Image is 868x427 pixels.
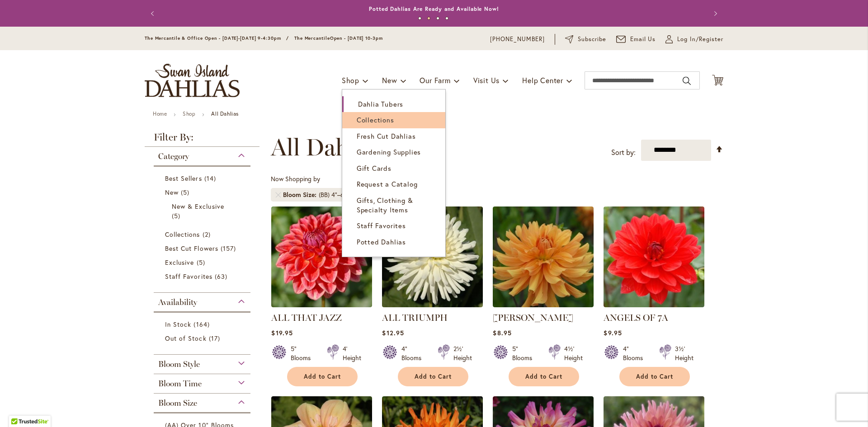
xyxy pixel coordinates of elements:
a: ALL THAT JAZZ [271,312,342,323]
span: Bloom Size [158,398,197,408]
span: 5 [181,188,192,197]
span: Add to Cart [636,373,673,380]
img: ANDREW CHARLES [493,206,594,307]
span: Category [158,151,189,161]
span: The Mercantile & Office Open - [DATE]-[DATE] 9-4:30pm / The Mercantile [145,35,330,41]
a: Home [153,110,167,117]
span: Staff Favorites [357,221,406,230]
a: Log In/Register [665,35,723,44]
span: Dahlia Tubers [358,99,403,108]
span: 157 [221,244,238,253]
span: Help Center [522,75,563,85]
span: 17 [209,333,222,343]
button: Next [705,5,723,23]
span: Log In/Register [677,35,723,44]
img: ALL THAT JAZZ [271,206,372,307]
span: Now Shopping by [271,174,320,183]
a: New [165,188,241,197]
span: Bloom Size [283,190,319,199]
span: $12.95 [382,328,404,337]
strong: All Dahlias [211,110,239,117]
button: 4 of 4 [445,17,448,20]
span: $19.95 [271,328,292,337]
a: New &amp; Exclusive [172,202,235,221]
button: Add to Cart [619,367,690,386]
span: 14 [204,174,218,183]
span: 164 [193,319,212,329]
span: Fresh Cut Dahlias [357,131,416,141]
a: Email Us [616,35,656,44]
span: In Stock [165,320,191,328]
div: 4' Height [343,344,361,362]
span: Add to Cart [525,373,562,380]
div: (BB) 4"–6" Blooms [319,190,368,199]
span: Add to Cart [304,373,341,380]
a: ANGELS OF 7A [604,312,668,323]
a: Best Cut Flowers [165,244,241,253]
a: store logo [145,64,240,97]
span: Potted Dahlias [357,237,406,246]
span: Availability [158,297,197,307]
a: ALL TRIUMPH [382,300,483,309]
span: Collections [165,230,200,239]
div: 4½' Height [564,344,583,362]
span: 63 [215,272,230,281]
span: Collections [357,115,394,124]
span: Shop [342,75,359,85]
a: Out of Stock 17 [165,333,241,343]
div: 4" Blooms [401,344,427,362]
a: ALL TRIUMPH [382,312,448,323]
a: [PHONE_NUMBER] [490,35,545,44]
span: 5 [197,258,208,267]
a: ALL THAT JAZZ [271,300,372,309]
a: Remove Bloom Size (BB) 4"–6" Blooms [275,192,281,197]
strong: Filter By: [145,132,259,147]
span: Bloom Time [158,379,202,389]
button: 1 of 4 [418,17,421,20]
a: Collections [165,230,241,239]
span: Best Cut Flowers [165,244,218,253]
a: Staff Favorites [165,272,241,281]
button: 2 of 4 [427,17,430,20]
button: Add to Cart [398,367,468,386]
span: Our Farm [420,75,450,85]
a: Potted Dahlias Are Ready and Available Now! [369,5,499,12]
div: 4" Blooms [623,344,648,362]
button: 3 of 4 [436,17,439,20]
button: Add to Cart [509,367,579,386]
div: 2½' Height [453,344,472,362]
button: Previous [145,5,163,23]
a: In Stock 164 [165,319,241,329]
span: Staff Favorites [165,272,212,281]
span: New [382,75,397,85]
div: 5" Blooms [291,344,316,362]
a: Best Sellers [165,174,241,183]
span: New & Exclusive [172,202,224,211]
a: Subscribe [565,35,606,44]
span: Exclusive [165,258,194,267]
span: Open - [DATE] 10-3pm [330,35,383,41]
span: Gardening Supplies [357,147,421,156]
span: 2 [203,230,213,239]
span: 5 [172,211,183,221]
a: Gift Cards [342,160,445,176]
span: Request a Catalog [357,179,418,188]
span: Email Us [630,35,656,44]
img: ANGELS OF 7A [604,206,704,307]
span: Visit Us [473,75,500,85]
div: 5" Blooms [512,344,538,362]
a: Shop [183,110,195,117]
span: Bloom Style [158,359,200,369]
span: Out of Stock [165,334,207,343]
div: 3½' Height [675,344,693,362]
button: Add to Cart [287,367,358,386]
span: Subscribe [578,35,606,44]
a: [PERSON_NAME] [493,312,573,323]
a: Exclusive [165,258,241,267]
label: Sort by: [611,144,636,161]
a: ANDREW CHARLES [493,300,594,309]
span: Add to Cart [415,373,452,380]
iframe: Launch Accessibility Center [7,395,32,420]
span: Best Sellers [165,174,202,183]
span: New [165,188,179,197]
